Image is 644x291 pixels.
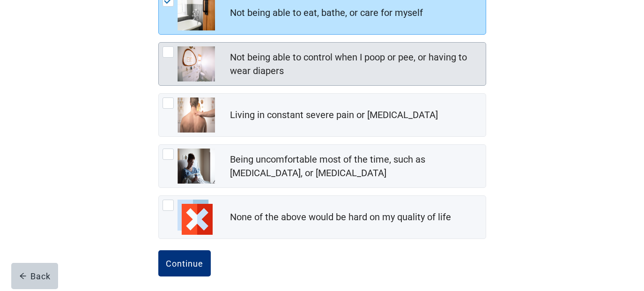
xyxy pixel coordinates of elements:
div: None of the above would be hard on my quality of life [230,210,451,224]
div: Not being able to control when I poop or pee, or having to wear diapers [230,51,480,78]
div: Not being able to eat, bathe, or care for myself [230,6,423,20]
div: Being uncomfortable most of the time, such as nausea, vomiting, or diarrhea, checkbox, not checked [158,144,486,188]
div: Living in constant severe pain or shortness of breath, checkbox, not checked [158,93,486,137]
div: Back [19,271,51,281]
div: Living in constant severe pain or [MEDICAL_DATA] [230,108,438,122]
button: Continue [158,250,211,276]
div: Continue [166,259,203,268]
div: None of the above would be hard on my quality of life, checkbox, not checked [158,195,486,239]
div: Being uncomfortable most of the time, such as [MEDICAL_DATA], or [MEDICAL_DATA] [230,153,480,180]
div: Not being able to control when I poop or pee, or having to wear diapers, checkbox, not checked [158,42,486,86]
span: arrow-left [19,272,27,280]
button: arrow-leftBack [11,263,58,289]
